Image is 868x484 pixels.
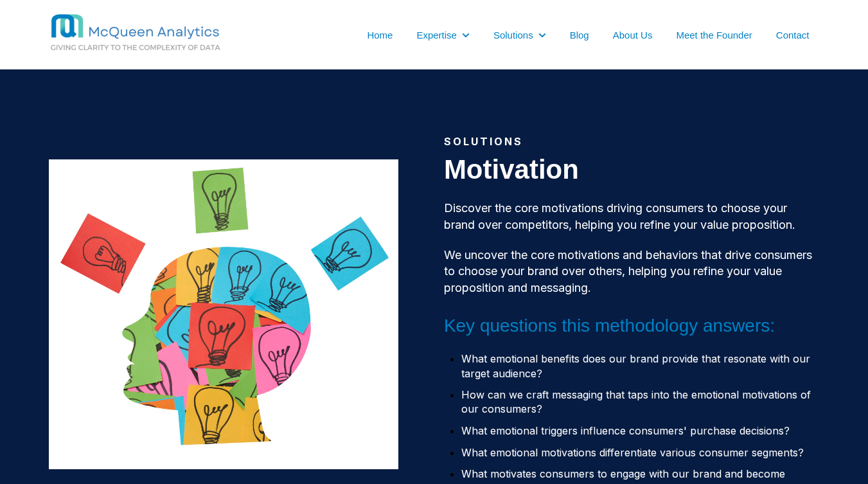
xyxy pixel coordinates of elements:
a: About Us [613,28,653,42]
a: Home [367,28,393,42]
a: Meet the Founder [676,28,752,42]
img: silhouette [49,159,399,469]
a: Solutions [493,28,533,42]
span: What emotional motivations differentiate various consumer segments? [461,446,804,459]
span: What emotional triggers influence consumers' purchase decisions? [461,424,790,437]
a: Contact [776,28,810,42]
strong: Solutions [444,135,523,148]
span: We uncover the core motivations and behaviors that drive consumers to choose your brand over othe... [444,248,812,294]
nav: Desktop navigation [306,28,820,42]
img: MCQ BG 1 [49,13,274,53]
span: How can we craft messaging that taps into the emotional motivations of our consumers? [461,388,811,415]
a: Blog [570,28,589,42]
a: Expertise [416,28,457,42]
span: Motivation [444,154,579,184]
span: Key questions this methodology answers: [444,316,775,336]
span: Discover the core motivations driving consumers to choose your brand over competitors, helping yo... [444,201,795,231]
span: What emotional benefits does our brand provide that resonate with our target audience? [461,352,810,379]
